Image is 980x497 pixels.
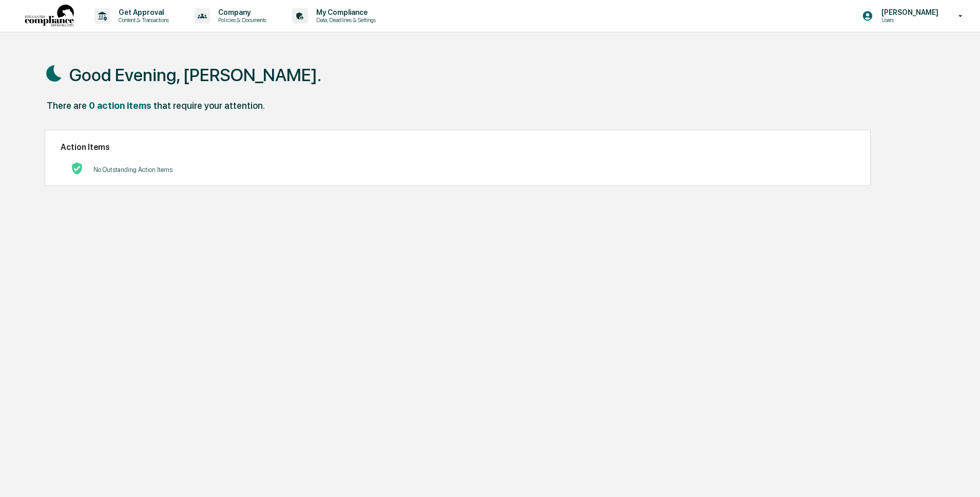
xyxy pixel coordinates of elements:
h1: Good Evening, [PERSON_NAME]. [69,65,321,85]
img: logo [25,5,74,28]
p: Get Approval [110,8,174,16]
div: 0 action items [89,100,151,111]
p: [PERSON_NAME] [873,8,944,16]
p: Users [873,16,944,24]
p: Content & Transactions [110,16,174,24]
p: Policies & Documents [210,16,272,24]
p: No Outstanding Action Items [93,166,172,174]
p: Company [210,8,272,16]
img: No Actions logo [71,162,83,175]
h2: Action Items [61,142,854,152]
p: My Compliance [308,8,381,16]
p: Data, Deadlines & Settings [308,16,381,24]
div: that require your attention. [153,100,265,111]
div: There are [47,100,87,111]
